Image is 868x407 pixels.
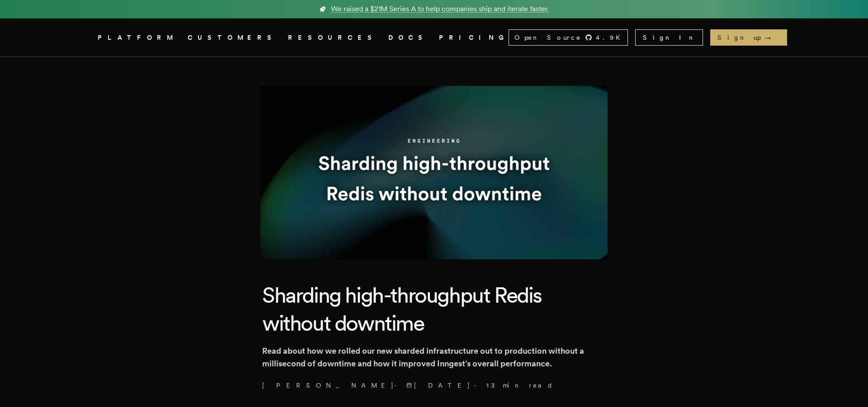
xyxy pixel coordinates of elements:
a: PRICING [439,32,509,43]
span: 13 min read [486,381,553,390]
img: Featured image for Sharding high-throughput Redis without downtime blog post [260,86,608,259]
a: Sign In [635,29,703,46]
h1: Sharding high-throughput Redis without downtime [262,281,606,337]
a: DOCS [388,32,428,43]
p: Read about how we rolled our new sharded infrastructure out to production without a millisecond o... [262,345,606,370]
span: Open Source [514,33,581,42]
a: Sign up [710,29,787,46]
button: PLATFORM [98,32,177,43]
span: → [764,33,780,42]
span: 4.9 K [596,33,626,42]
a: CUSTOMERS [188,32,277,43]
button: RESOURCES [288,32,377,43]
p: [PERSON_NAME] · · [262,381,606,390]
span: [DATE] [406,381,471,390]
span: We raised a $21M Series A to help companies ship and iterate faster. [331,4,549,14]
nav: Global [72,19,796,56]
